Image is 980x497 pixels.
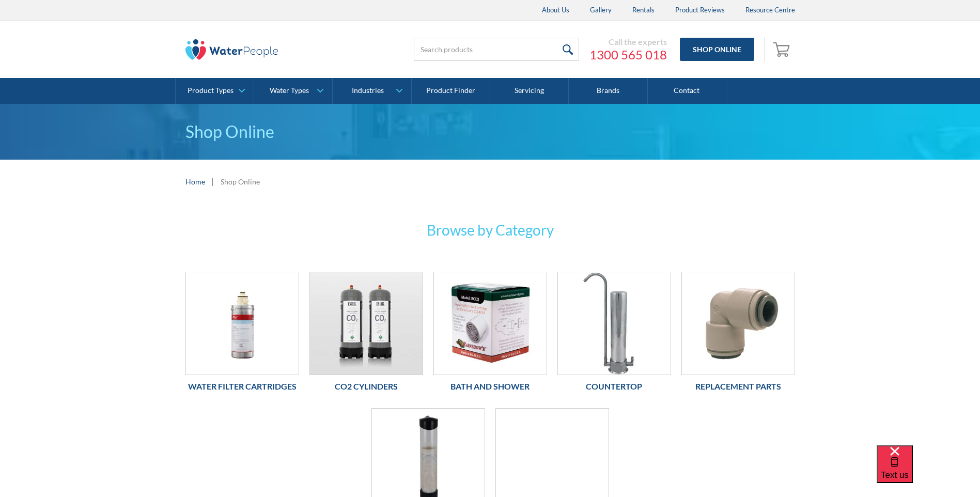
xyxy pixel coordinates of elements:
[352,86,384,95] div: Industries
[210,175,215,188] div: |
[434,272,547,375] img: Bath and Shower
[270,86,309,95] div: Water Types
[648,78,726,104] a: Contact
[433,272,547,398] a: Bath and ShowerBath and Shower
[770,37,795,62] a: Open empty cart
[185,176,205,187] a: Home
[185,272,299,398] a: Water Filter CartridgesWater Filter Cartridges
[589,47,667,63] a: 1300 565 018
[309,380,423,393] h6: Co2 Cylinders
[310,272,423,375] img: Co2 Cylinders
[490,78,569,104] a: Servicing
[680,38,754,61] a: Shop Online
[186,272,299,375] img: Water Filter Cartridges
[589,37,667,47] div: Call the experts
[773,41,792,57] img: shopping cart
[254,78,332,104] a: Water Types
[176,78,254,104] a: Product Types
[188,86,234,95] div: Product Types
[221,176,260,187] div: Shop Online
[433,380,547,393] h6: Bath and Shower
[569,78,647,104] a: Brands
[558,272,671,375] img: Countertop
[681,380,795,393] h6: Replacement Parts
[877,445,980,497] iframe: podium webchat widget bubble
[557,272,671,398] a: CountertopCountertop
[412,78,490,104] a: Product Finder
[414,38,579,61] input: Search products
[557,380,671,393] h6: Countertop
[185,380,299,393] h6: Water Filter Cartridges
[682,272,795,375] img: Replacement Parts
[309,272,423,398] a: Co2 CylindersCo2 Cylinders
[289,219,692,241] h3: Browse by Category
[185,39,278,60] img: The Water People
[681,272,795,398] a: Replacement PartsReplacement Parts
[333,78,411,104] a: Industries
[185,119,795,144] h1: Shop Online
